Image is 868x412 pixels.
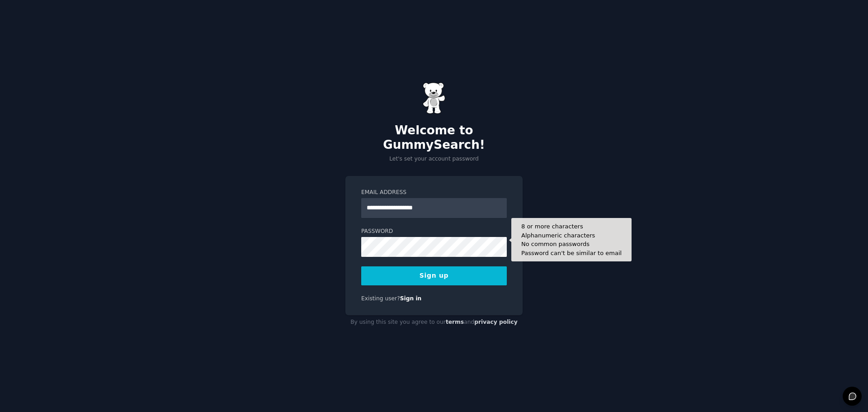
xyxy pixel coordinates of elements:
[400,295,422,302] a: Sign in
[361,295,400,302] span: Existing user?
[345,155,523,163] p: Let's set your account password
[345,315,523,330] div: By using this site you agree to our and
[446,319,464,325] a: terms
[474,319,518,325] a: privacy policy
[361,266,507,285] button: Sign up
[423,82,445,114] img: Gummy Bear
[361,227,507,236] label: Password
[361,189,507,197] label: Email Address
[345,123,523,152] h2: Welcome to GummySearch!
